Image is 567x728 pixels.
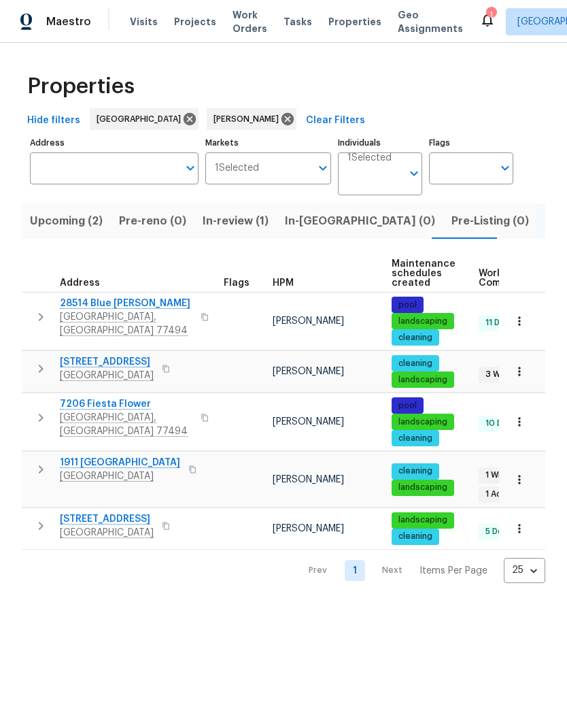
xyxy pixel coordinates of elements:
button: Open [405,164,424,183]
div: [PERSON_NAME] [207,108,296,130]
span: [PERSON_NAME] [273,316,344,326]
span: [PERSON_NAME] [273,524,344,533]
span: Work Order Completion [479,269,564,288]
button: Hide filters [22,108,86,133]
span: Geo Assignments [398,8,463,35]
span: 5 Done [480,526,519,537]
button: Open [313,159,332,178]
span: Maestro [46,15,91,29]
span: landscaping [393,374,453,386]
span: 1 WIP [480,469,511,481]
a: Goto page 1 [345,560,365,581]
span: [PERSON_NAME] [273,367,344,376]
span: 1 Selected [347,152,392,164]
span: In-[GEOGRAPHIC_DATA] (0) [285,212,435,231]
span: 3 WIP [480,369,513,380]
span: Work Orders [233,8,267,35]
span: Maintenance schedules created [392,259,456,288]
span: pool [393,400,422,412]
button: Clear Filters [300,108,371,133]
span: Pre-Listing (0) [451,212,529,231]
button: Open [181,159,200,178]
span: cleaning [393,358,438,369]
span: 1 Selected [215,163,259,174]
label: Individuals [338,139,422,147]
div: [GEOGRAPHIC_DATA] [90,108,199,130]
span: Flags [224,278,250,288]
div: 25 [504,552,545,588]
span: cleaning [393,332,438,344]
span: landscaping [393,316,453,327]
span: cleaning [393,531,438,542]
span: Visits [130,15,158,29]
nav: Pagination Navigation [296,558,545,583]
span: Projects [174,15,216,29]
span: Properties [27,80,135,93]
span: cleaning [393,465,438,477]
span: landscaping [393,482,453,493]
span: landscaping [393,514,453,526]
span: [PERSON_NAME] [273,417,344,427]
span: pool [393,299,422,311]
label: Markets [205,139,332,147]
span: Address [60,278,100,288]
span: Properties [328,15,381,29]
span: Clear Filters [306,112,365,129]
span: In-review (1) [203,212,269,231]
span: Pre-reno (0) [119,212,186,231]
span: landscaping [393,416,453,428]
span: [PERSON_NAME] [213,112,284,126]
label: Address [30,139,199,147]
span: Tasks [283,17,312,27]
button: Open [496,159,515,178]
span: [GEOGRAPHIC_DATA] [97,112,186,126]
p: Items Per Page [419,564,487,578]
span: [PERSON_NAME] [273,475,344,484]
span: Hide filters [27,112,80,129]
span: 11 Done [480,317,521,329]
span: 1 Accepted [480,489,537,500]
label: Flags [429,139,513,147]
span: 10 Done [480,418,523,429]
span: Upcoming (2) [30,212,103,231]
span: cleaning [393,433,438,444]
div: 1 [486,8,496,22]
span: HPM [273,278,294,288]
